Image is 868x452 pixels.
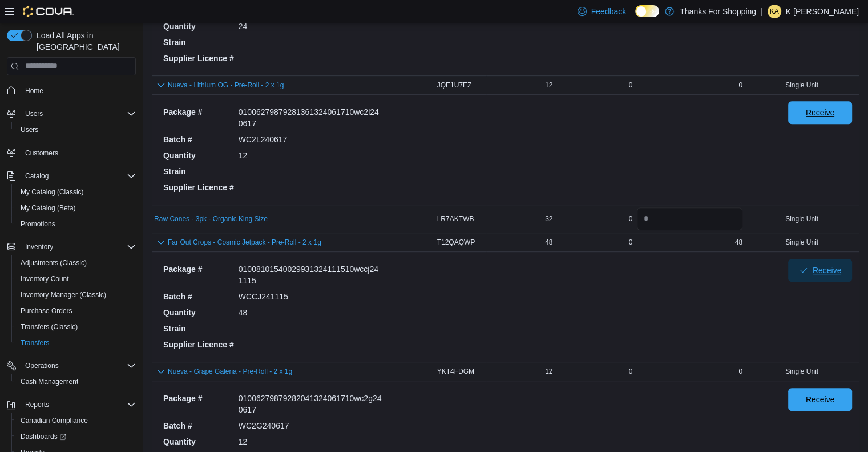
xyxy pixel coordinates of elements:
[16,288,136,302] span: Inventory Manager (Classic)
[16,414,136,427] span: Canadian Compliance
[163,307,234,318] dt: Quantity
[635,5,659,17] input: Dark Mode
[21,322,78,331] span: Transfers (Classic)
[2,168,140,184] button: Catalog
[680,5,756,18] p: Thanks For Shopping
[745,212,859,226] div: Single Unit
[16,304,77,318] a: Purchase Orders
[635,235,745,249] div: 48
[635,17,636,18] span: Dark Mode
[591,6,626,17] span: Feedback
[21,146,63,160] a: Customers
[788,259,852,282] button: Receive
[16,336,136,350] span: Transfers
[11,255,140,271] button: Adjustments (Classic)
[11,303,140,319] button: Purchase Orders
[16,185,88,199] a: My Catalog (Classic)
[2,239,140,255] button: Inventory
[21,187,84,197] span: My Catalog (Classic)
[25,109,43,118] span: Users
[239,106,382,129] dd: 01006279879281361324061710wc2l240617
[11,184,140,200] button: My Catalog (Classic)
[768,5,781,18] div: K Atlee-Raymond
[16,288,111,302] a: Inventory Manager (Classic)
[761,5,763,18] p: |
[163,420,234,431] dt: Batch #
[16,430,71,443] a: Dashboards
[154,215,268,223] button: Raw Cones - 3pk - Organic King Size
[545,81,552,90] span: 12
[163,21,234,32] dt: Quantity
[437,238,475,247] span: T12QAQWP
[437,81,472,90] span: JQE1U7EZ
[25,171,49,181] span: Catalog
[239,21,382,32] dd: 24
[239,420,382,431] dd: WC2G240617
[806,107,835,118] span: Receive
[635,365,745,378] div: 0
[163,436,234,447] dt: Quantity
[545,238,552,247] span: 48
[163,291,234,302] dt: Batch #
[163,134,234,145] dt: Batch #
[11,319,140,335] button: Transfers (Classic)
[21,107,47,121] button: Users
[745,235,859,249] div: Single Unit
[16,201,80,215] a: My Catalog (Beta)
[239,307,382,318] dd: 48
[21,274,69,283] span: Inventory Count
[21,107,136,121] span: Users
[163,393,234,404] dt: Package #
[16,256,91,270] a: Adjustments (Classic)
[239,393,382,415] dd: 01006279879282041324061710wc2g240617
[635,78,745,92] div: 0
[239,263,382,286] dd: 01008101540029931324111510wccj241115
[16,256,136,270] span: Adjustments (Classic)
[21,377,78,386] span: Cash Management
[437,214,474,223] span: LR7AKTWB
[16,375,83,389] a: Cash Management
[2,82,140,99] button: Home
[168,367,292,375] button: Nueva - Grape Galena - Pre-Roll - 2 x 1g
[16,217,136,231] span: Promotions
[163,150,234,161] dt: Quantity
[16,414,92,427] a: Canadian Compliance
[163,263,234,275] dt: Package #
[163,323,234,334] dt: Strain
[628,238,632,247] span: 0
[21,83,136,98] span: Home
[11,413,140,429] button: Canadian Compliance
[11,200,140,216] button: My Catalog (Beta)
[239,150,382,161] dd: 12
[16,272,136,286] span: Inventory Count
[11,122,140,138] button: Users
[16,375,136,389] span: Cash Management
[770,5,779,18] span: KA
[545,367,552,376] span: 12
[25,86,43,95] span: Home
[11,374,140,390] button: Cash Management
[21,203,76,213] span: My Catalog (Beta)
[16,320,82,334] a: Transfers (Classic)
[745,78,859,92] div: Single Unit
[628,214,632,223] span: 0
[25,149,58,158] span: Customers
[21,240,58,254] button: Inventory
[239,291,382,302] dd: WCCJ241115
[786,5,859,18] p: K [PERSON_NAME]
[11,287,140,303] button: Inventory Manager (Classic)
[163,339,234,350] dt: Supplier Licence #
[628,367,632,376] span: 0
[163,166,234,177] dt: Strain
[437,367,474,376] span: YKT4FDGM
[21,359,136,373] span: Operations
[32,30,136,53] span: Load All Apps in [GEOGRAPHIC_DATA]
[11,216,140,232] button: Promotions
[16,123,136,137] span: Users
[806,394,835,405] span: Receive
[239,436,382,447] dd: 12
[788,388,852,411] button: Receive
[2,145,140,161] button: Customers
[168,81,284,89] button: Nueva - Lithium OG - Pre-Roll - 2 x 1g
[21,219,55,229] span: Promotions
